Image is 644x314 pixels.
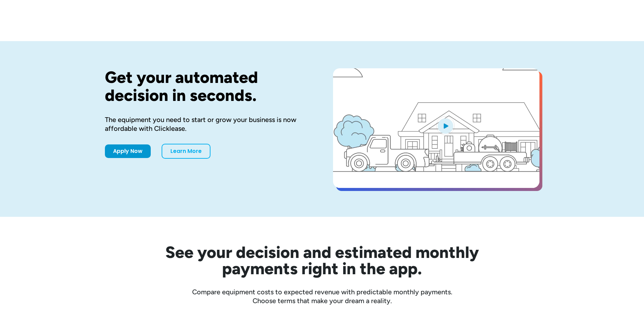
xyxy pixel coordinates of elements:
div: The equipment you need to start or grow your business is now affordable with Clicklease. [105,115,311,133]
a: Learn More [162,144,210,159]
img: Blue play button logo on a light blue circular background [436,116,455,135]
h2: See your decision and estimated monthly payments right in the app. [132,244,512,277]
a: open lightbox [333,68,539,188]
div: Compare equipment costs to expected revenue with predictable monthly payments. Choose terms that ... [105,287,539,305]
h1: Get your automated decision in seconds. [105,68,311,104]
a: Apply Now [105,144,151,158]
